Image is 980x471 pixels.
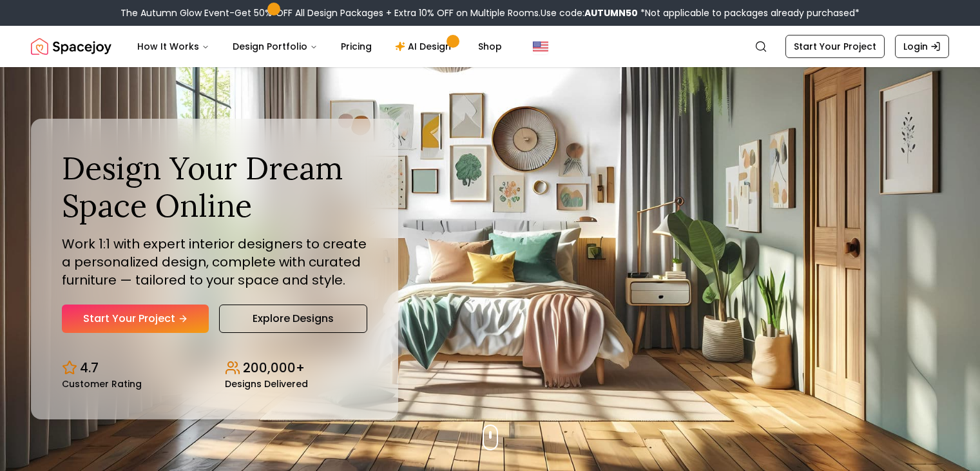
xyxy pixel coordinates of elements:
a: Start Your Project [785,35,885,58]
span: Use code: [541,6,638,19]
a: AI Design [385,34,465,59]
nav: Global [31,26,949,67]
a: Explore Designs [219,305,367,333]
div: The Autumn Glow Event-Get 50% OFF All Design Packages + Extra 10% OFF on Multiple Rooms. [120,6,860,19]
img: Spacejoy Logo [31,34,111,59]
button: Design Portfolio [222,34,328,59]
div: Design stats [62,348,367,388]
nav: Main [127,34,512,59]
a: Pricing [331,34,382,59]
h1: Design Your Dream Space Online [62,150,367,224]
button: How It Works [127,34,220,59]
a: Spacejoy [31,34,111,59]
a: Shop [468,34,512,59]
small: Customer Rating [62,379,142,388]
a: Login [895,35,949,58]
p: 200,000+ [243,359,305,377]
b: AUTUMN50 [584,6,638,19]
small: Designs Delivered [225,379,308,388]
a: Start Your Project [62,305,209,333]
p: 4.7 [80,359,99,377]
img: United States [533,39,548,54]
p: Work 1:1 with expert interior designers to create a personalized design, complete with curated fu... [62,235,367,289]
span: *Not applicable to packages already purchased* [638,6,860,19]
